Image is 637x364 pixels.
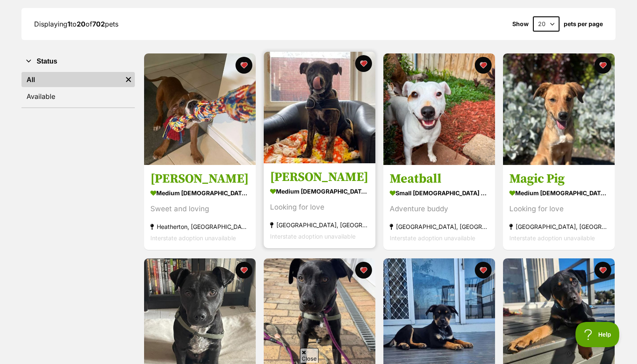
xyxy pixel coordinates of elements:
[509,204,608,215] div: Looking for love
[390,221,489,233] div: [GEOGRAPHIC_DATA], [GEOGRAPHIC_DATA]
[594,262,611,279] button: favourite
[270,220,369,231] div: [GEOGRAPHIC_DATA], [GEOGRAPHIC_DATA]
[150,171,249,187] h3: [PERSON_NAME]
[475,262,492,279] button: favourite
[21,70,135,107] div: Status
[390,235,475,242] span: Interstate adoption unavailable
[144,53,256,165] img: Eddie
[270,170,369,186] h3: [PERSON_NAME]
[21,72,122,87] a: All
[150,221,249,233] div: Heatherton, [GEOGRAPHIC_DATA]
[509,187,608,199] div: medium [DEMOGRAPHIC_DATA] Dog
[236,262,252,279] button: favourite
[390,171,489,187] h3: Meatball
[67,20,70,28] strong: 1
[475,57,492,74] button: favourite
[236,57,252,74] button: favourite
[512,21,529,27] span: Show
[383,165,495,250] a: Meatball small [DEMOGRAPHIC_DATA] Dog Adventure buddy [GEOGRAPHIC_DATA], [GEOGRAPHIC_DATA] Inters...
[509,235,595,242] span: Interstate adoption unavailable
[34,20,118,28] span: Displaying to of pets
[594,57,611,74] button: favourite
[509,221,608,233] div: [GEOGRAPHIC_DATA], [GEOGRAPHIC_DATA]
[264,163,375,249] a: [PERSON_NAME] medium [DEMOGRAPHIC_DATA] Dog Looking for love [GEOGRAPHIC_DATA], [GEOGRAPHIC_DATA]...
[264,52,375,163] img: Rex
[21,56,135,67] button: Status
[150,204,249,215] div: Sweet and loving
[503,165,615,250] a: Magic Pig medium [DEMOGRAPHIC_DATA] Dog Looking for love [GEOGRAPHIC_DATA], [GEOGRAPHIC_DATA] Int...
[564,21,603,27] label: pets per page
[355,262,372,279] button: favourite
[300,348,318,363] span: Close
[503,53,615,165] img: Magic Pig
[144,165,256,250] a: [PERSON_NAME] medium [DEMOGRAPHIC_DATA] Dog Sweet and loving Heatherton, [GEOGRAPHIC_DATA] Inters...
[355,55,372,72] button: favourite
[77,20,86,28] strong: 20
[21,89,135,104] a: Available
[92,20,105,28] strong: 702
[150,187,249,199] div: medium [DEMOGRAPHIC_DATA] Dog
[390,187,489,199] div: small [DEMOGRAPHIC_DATA] Dog
[575,322,620,347] iframe: Help Scout Beacon - Open
[509,171,608,187] h3: Magic Pig
[383,53,495,165] img: Meatball
[122,72,135,87] a: Remove filter
[150,235,236,242] span: Interstate adoption unavailable
[270,233,356,240] span: Interstate adoption unavailable
[390,204,489,215] div: Adventure buddy
[270,202,369,213] div: Looking for love
[270,186,369,198] div: medium [DEMOGRAPHIC_DATA] Dog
